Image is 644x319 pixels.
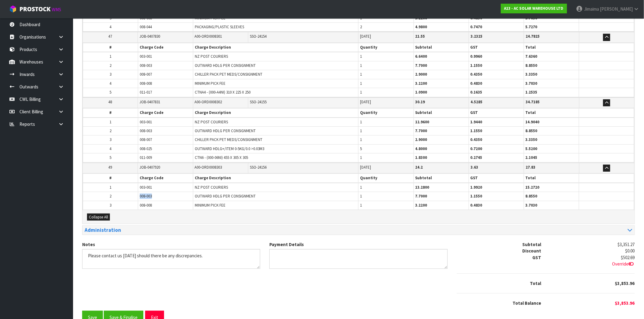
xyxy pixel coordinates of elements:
span: 5 [360,146,362,151]
strong: 3.2325 [471,34,482,39]
span: 011-009 [140,155,152,160]
th: Charge Code [138,174,193,183]
span: MINIMUM PICK FEE [195,203,226,208]
span: A00-ORD0008303 [195,165,222,170]
strong: 1.9440 [471,119,482,125]
th: GST [469,108,524,118]
span: 3 [110,72,111,77]
strong: 7.6360 [526,54,537,59]
span: 1 [360,119,362,125]
strong: 0.4350 [471,137,482,142]
span: 4 [110,24,111,29]
span: 1 [360,72,362,77]
span: 3 [110,15,111,21]
span: 008-008 [140,15,152,21]
strong: 3.7030 [526,15,537,21]
strong: 0.2745 [471,155,482,160]
strong: 6.6400 [415,54,427,59]
span: $3,853.96 [615,300,635,306]
strong: 3.2200 [415,81,427,86]
span: JOB-0407830 [139,34,160,39]
strong: 0.9960 [471,54,482,59]
span: 49 [108,165,112,170]
th: GST [469,43,524,52]
strong: 0.4830 [471,203,482,208]
span: 1 [360,185,362,190]
span: [DATE] [360,34,371,39]
th: Charge Description [193,174,359,183]
span: Jimaima [584,6,599,12]
span: 003-001 [140,119,152,125]
span: SSO-24156 [250,165,267,170]
label: Payment Details [269,241,304,248]
span: SSO-24154 [250,34,267,39]
span: 1 [360,81,362,86]
span: 2 [110,128,111,133]
strong: 8.8550 [526,63,537,68]
span: NZ POST COURIERS [195,54,228,59]
strong: 2.9000 [415,137,427,142]
strong: 27.83 [526,165,535,170]
span: CHILLER PACK PET MEDS/CONSIGNMENT [195,72,262,77]
span: MINIMUM PICK FEE [195,15,226,21]
th: Total [524,174,579,183]
span: CTN6 - (000-06NI) 455 X 305 X 305 [195,155,248,160]
span: 1 [110,54,111,59]
th: GST [469,174,524,183]
strong: Discount [522,248,541,254]
span: CTNA4 - (000-A4NI) 310 X 225 X 250 [195,90,250,95]
a: A13 - AC SOLAR WAREHOUSE LTD [501,4,567,13]
th: Charge Code [138,43,193,52]
strong: 2.1045 [526,155,537,160]
span: A00-ORD0008301 [195,34,222,39]
strong: 14.9040 [526,119,540,125]
strong: Subtotal [522,242,541,247]
span: 47 [108,34,112,39]
strong: 7.7000 [415,194,427,199]
span: NZ POST COURIERS [195,185,228,190]
span: 1 [360,128,362,133]
span: 011-017 [140,90,152,95]
span: 008-007 [140,72,152,77]
span: OUTWARD HDLG+/ITEM 0-5KG/0.0 >0.03M3 [195,146,264,151]
span: 008-008 [140,81,152,86]
strong: 4.9800 [415,24,427,29]
strong: GST [532,255,541,260]
span: 5 [110,155,111,160]
small: WMS [52,7,61,12]
span: Override [612,261,635,267]
span: $3,853.96 [615,280,635,286]
strong: 3.63 [471,165,478,170]
strong: 3.2200 [415,203,427,208]
strong: 15.2720 [526,185,540,190]
a: Administration [85,227,632,233]
strong: 4.5285 [471,99,482,105]
span: $0.00 [625,248,635,254]
strong: 7.7000 [415,63,427,68]
span: 1 [360,194,362,199]
span: [PERSON_NAME] [600,6,633,12]
span: 1 [360,203,362,208]
img: cube-alt.png [9,5,17,13]
th: Total [524,43,579,52]
strong: 4.8000 [415,146,427,151]
span: [DATE] [360,99,371,105]
span: NZ POST COURIERS [195,119,228,125]
h3: Administration [85,227,354,233]
strong: 0.4350 [471,72,482,77]
strong: 1.8300 [415,155,427,160]
strong: 0.7470 [471,24,482,29]
th: Subtotal [414,43,469,52]
span: PACKAGING/PLASTIC SLEEVES [195,24,244,29]
strong: 0.4830 [471,15,482,21]
th: # [83,43,138,52]
span: 1 [110,119,111,125]
strong: 1.0900 [415,90,427,95]
span: OUTWARD HDLG PER CONSIGNMENT [195,128,256,133]
strong: 1.1550 [471,128,482,133]
span: JOB-0407920 [139,165,160,170]
th: Quantity [359,43,414,52]
th: Subtotal [414,108,469,118]
button: Collapse All [87,214,110,221]
span: 1 [360,54,362,59]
